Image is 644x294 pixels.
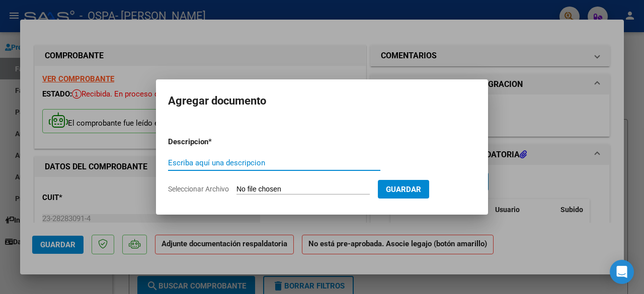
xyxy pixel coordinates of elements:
[168,185,229,193] span: Seleccionar Archivo
[610,260,634,284] div: Open Intercom Messenger
[168,91,476,111] h2: Agregar documento
[378,180,429,199] button: Guardar
[386,185,421,194] span: Guardar
[168,136,261,148] p: Descripcion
